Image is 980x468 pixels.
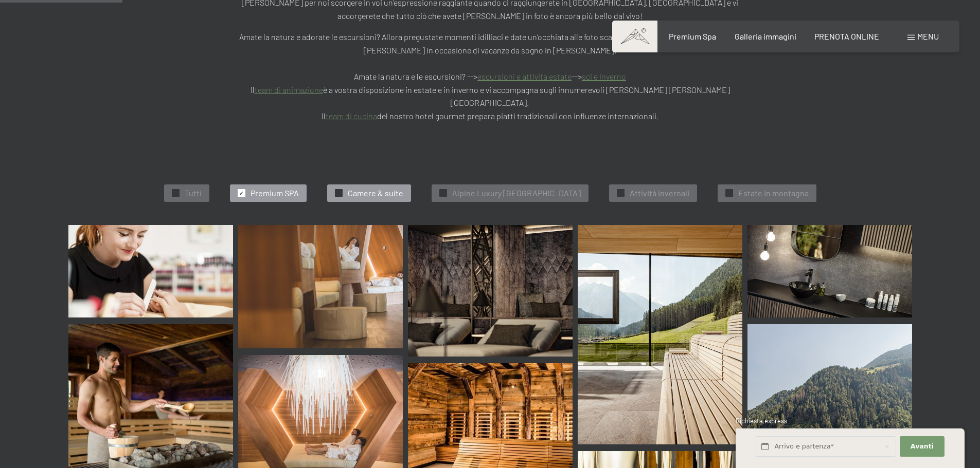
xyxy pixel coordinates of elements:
[578,225,742,444] img: [Translate to Italienisch:]
[441,190,445,197] span: ✓
[68,225,233,317] img: Immagini
[747,225,912,317] img: [Translate to Italienisch:]
[582,71,626,81] a: sci e inverno
[336,190,341,197] span: ✓
[477,71,572,81] a: escursioni e attività estate
[738,188,809,199] span: Estate in montagna
[900,436,944,457] button: Avanti
[408,225,573,357] img: [Translate to Italienisch:]
[348,188,403,199] span: Camere & suite
[255,85,323,95] a: team di animazione
[669,31,716,41] a: Premium Spa
[814,31,879,41] a: PRENOTA ONLINE
[727,190,731,197] span: ✓
[251,188,299,199] span: Premium SPA
[911,442,934,451] span: Avanti
[736,417,787,425] span: Richiesta express
[618,190,622,197] span: ✓
[233,30,747,122] p: Amate la natura e adorate le escursioni? Allora pregustate momenti idilliaci e date un’occhiata a...
[185,188,202,199] span: Tutti
[630,188,689,199] span: Attivitá invernali
[917,31,939,41] span: Menu
[239,190,243,197] span: ✓
[326,111,377,121] a: team di cucina
[238,225,403,348] img: Immagini
[173,190,177,197] span: ✓
[452,188,581,199] span: Alpine Luxury [GEOGRAPHIC_DATA]
[735,31,796,41] a: Galleria immagini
